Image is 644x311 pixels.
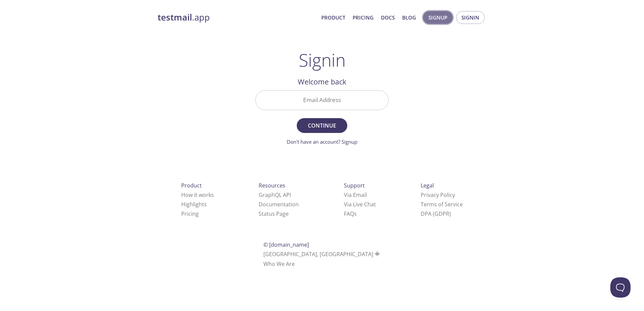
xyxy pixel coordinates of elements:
a: DPA (GDPR) [421,210,451,217]
span: [GEOGRAPHIC_DATA], [GEOGRAPHIC_DATA] [263,250,381,258]
iframe: Help Scout Beacon - Open [610,277,631,298]
a: Blog [402,13,416,22]
a: Highlights [181,201,207,208]
a: Don't have an account? Signup [287,138,357,145]
a: Privacy Policy [421,191,455,199]
span: Signup [428,13,447,22]
a: How it works [181,191,214,199]
a: FAQ [344,210,357,217]
a: Via Email [344,191,367,199]
span: s [354,210,357,217]
a: Documentation [259,201,299,208]
span: © [DOMAIN_NAME] [263,241,309,248]
a: Who We Are [263,260,295,268]
span: Resources [259,182,285,189]
span: Product [181,182,202,189]
h1: Signin [299,50,346,70]
strong: testmail [158,11,192,23]
span: Signin [461,13,479,22]
span: Support [344,182,365,189]
a: testmail.app [158,12,316,23]
button: Signin [456,11,485,24]
a: Pricing [353,13,374,22]
a: Terms of Service [421,201,463,208]
a: Status Page [259,210,289,217]
h2: Welcome back [255,76,389,88]
span: Continue [304,121,340,130]
a: Pricing [181,210,199,217]
a: Via Live Chat [344,201,376,208]
button: Continue [297,118,347,133]
a: Product [321,13,345,22]
a: GraphQL API [259,191,291,199]
span: Legal [421,182,434,189]
a: Docs [381,13,395,22]
button: Signup [423,11,453,24]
